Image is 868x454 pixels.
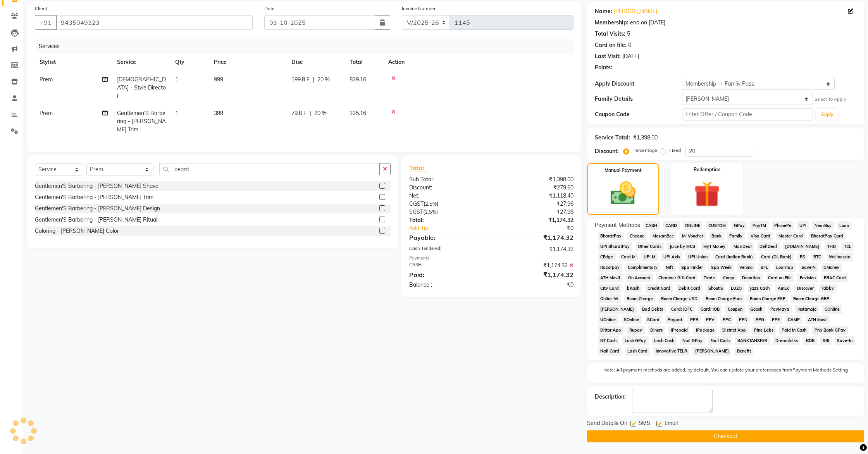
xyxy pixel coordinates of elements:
[595,221,640,229] span: Payment Methods
[595,64,612,72] div: Points:
[595,19,629,27] div: Membership:
[403,208,491,216] div: ( )
[403,200,491,208] div: ( )
[403,175,491,184] div: Sub Total:
[758,263,771,272] span: BFL
[598,273,623,282] span: ATH Movil
[639,419,650,429] span: SMS
[740,273,763,282] span: Donation
[731,221,747,230] span: GPay
[595,30,625,38] div: Total Visits:
[812,221,834,230] span: NearBuy
[768,305,792,314] span: PayMaya
[682,108,813,120] input: Enter Offer / Coupon Code
[775,284,791,293] span: AmEx
[669,147,681,154] label: Fixed
[643,221,660,230] span: CASH
[491,281,579,289] div: ₹0
[409,200,424,207] span: CGST
[598,232,624,241] span: BharatPay
[598,336,619,345] span: NT Cash
[779,326,809,335] span: Paid in Cash
[627,232,647,241] span: Cheque
[595,52,621,60] div: Last Visit:
[766,273,794,282] span: Card on File
[683,221,703,230] span: ONLINE
[595,95,682,103] div: Family Details
[598,294,621,303] span: Online W
[734,347,753,356] span: Benefit
[627,326,645,335] span: Rupay
[491,184,579,192] div: ₹279.60
[310,109,311,117] span: |
[214,110,223,117] span: 399
[680,336,705,345] span: Nail GPay
[633,134,658,142] div: ₹1,398.00
[598,347,622,356] span: Nail Card
[491,192,579,200] div: ₹1,118.40
[708,336,732,345] span: Nail Cash
[403,184,491,192] div: Discount:
[598,253,616,261] span: CEdge
[720,273,737,282] span: Comp
[403,261,491,270] div: CASH
[752,326,776,335] span: Pine Labs
[663,221,680,230] span: CARD
[685,253,710,261] span: UPI Union
[35,205,160,213] div: Gentlemen'S Barbering - [PERSON_NAME] Design
[757,242,780,251] span: DefiDeal
[792,366,848,373] label: Payment Methods Setting
[686,178,728,210] img: _gift.svg
[669,305,695,314] span: Card: IDFC
[603,179,644,208] img: _cash.svg
[827,253,853,261] span: Wellnessta
[317,76,330,84] span: 20 %
[491,245,579,253] div: ₹1,174.32
[816,109,838,120] button: Apply
[35,182,158,190] div: Gentlemen'S Barbering - [PERSON_NAME] Shave
[403,233,491,242] div: Payable:
[772,221,794,230] span: PhonePe
[35,216,157,224] div: Gentlemen'S Barbering - [PERSON_NAME] Ritual
[175,110,178,117] span: 1
[747,284,772,293] span: Jazz Cash
[313,76,314,84] span: |
[797,253,808,261] span: RS
[661,253,682,261] span: UPI Axis
[665,315,684,324] span: Paypal
[587,430,864,442] button: Checkout
[622,315,642,324] span: SOnline
[713,253,756,261] span: Card (Indian Bank)
[663,263,676,272] span: Nift
[668,326,690,335] span: iPrepaid
[822,305,842,314] span: COnline
[783,242,822,251] span: [DOMAIN_NAME]
[841,242,854,251] span: TCL
[797,273,818,282] span: Envision
[627,30,630,38] div: 5
[645,284,673,293] span: Credit Card
[630,19,665,27] div: end on [DATE]
[624,294,656,303] span: Room Charge
[753,315,766,324] span: PPG
[626,273,653,282] span: On Account
[403,216,491,224] div: Total:
[614,7,657,15] a: [PERSON_NAME]
[409,164,427,172] span: Total
[759,253,794,261] span: Card (DL Bank)
[652,336,677,345] span: Lash Cash
[595,110,682,119] div: Coupon Code
[291,109,307,117] span: 79.8 F
[803,336,817,345] span: BOB
[773,336,801,345] span: Dreamfolks
[648,326,665,335] span: Diners
[667,242,698,251] span: Juice by MCB
[635,242,664,251] span: Other Cards
[770,315,782,324] span: PPE
[720,326,749,335] span: District App
[595,366,856,377] label: Note: All payment methods are added, by default. You can update your preferences from
[701,242,728,251] span: MyT Money
[598,263,622,272] span: Razorpay
[811,253,823,261] span: BTC
[628,41,631,49] div: 0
